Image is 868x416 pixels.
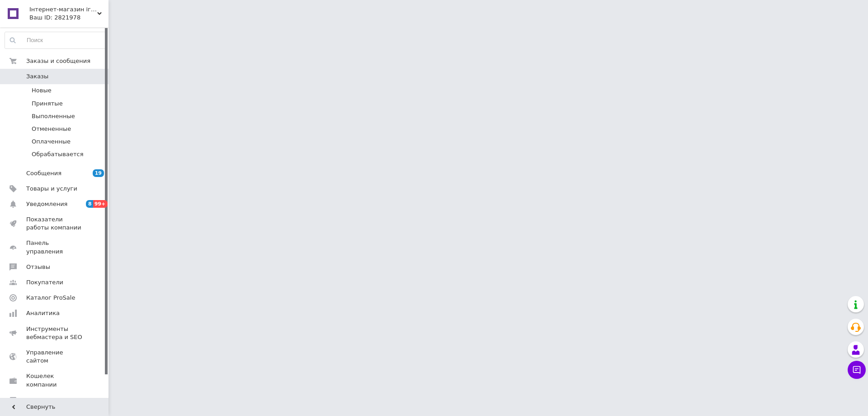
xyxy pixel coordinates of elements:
span: Показатели работы компании [26,215,84,232]
span: 8 [86,200,93,208]
span: Отмененные [32,125,71,133]
input: Поиск [5,32,106,48]
span: Обрабатывается [32,150,83,158]
button: Чат с покупателем [848,361,866,379]
span: Панель управления [26,239,84,255]
span: Інтернет-магазин іграшок DneprToys [29,5,97,14]
span: Сообщения [26,169,61,177]
span: Кошелек компании [26,372,84,388]
span: Заказы [26,72,48,81]
span: Отзывы [26,263,50,271]
span: 99+ [93,200,108,208]
span: Уведомления [26,200,67,208]
span: Заказы и сообщения [26,57,90,65]
span: Выполненные [32,112,75,120]
span: Новые [32,86,52,95]
span: Оплаченные [32,138,71,146]
span: Управление сайтом [26,349,84,365]
span: Каталог ProSale [26,294,75,302]
span: Покупатели [26,278,63,287]
span: 19 [93,169,104,177]
span: Маркет [26,396,49,404]
span: Аналитика [26,309,60,317]
div: Ваш ID: 2821978 [29,14,108,22]
span: Принятые [32,100,63,108]
span: Товары и услуги [26,185,77,193]
span: Инструменты вебмастера и SEO [26,325,84,341]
